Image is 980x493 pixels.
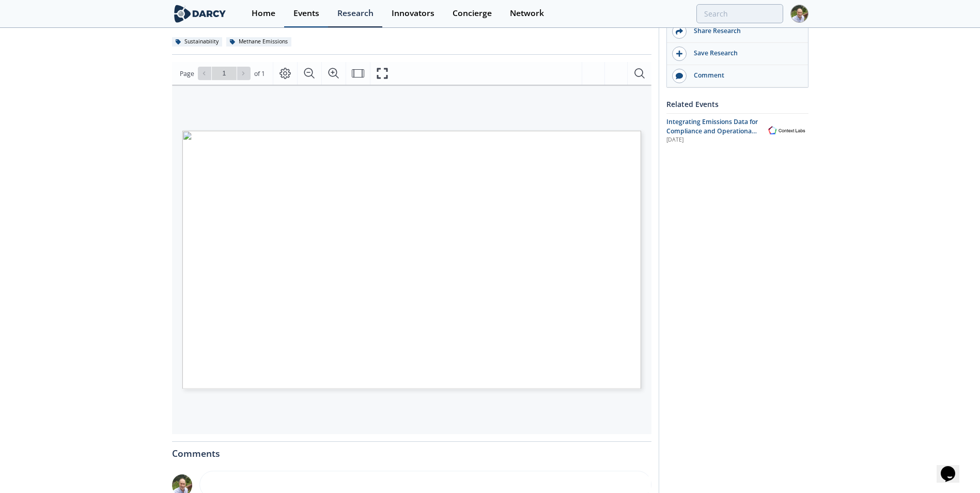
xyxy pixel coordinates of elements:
div: Share Research [687,26,802,36]
div: [DATE] [666,136,758,144]
div: Concierge [453,9,492,18]
input: Advanced Search [696,4,783,23]
img: Context Labs [765,125,808,136]
div: Sustainability [172,37,223,47]
div: Research [337,9,374,18]
div: Related Events [666,95,808,113]
span: Integrating Emissions Data for Compliance and Operational Action [666,117,758,145]
div: Innovators [392,9,434,18]
div: Comment [687,71,802,80]
div: Methane Emissions [226,37,292,47]
div: Save Research [687,49,802,58]
div: Network [510,9,544,18]
a: Integrating Emissions Data for Compliance and Operational Action [DATE] Context Labs [666,117,808,145]
iframe: chat widget [937,452,970,483]
div: Home [252,9,275,18]
img: logo-wide.svg [172,5,228,23]
div: Events [293,9,319,18]
div: Comments [172,442,651,458]
img: Profile [790,5,808,23]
